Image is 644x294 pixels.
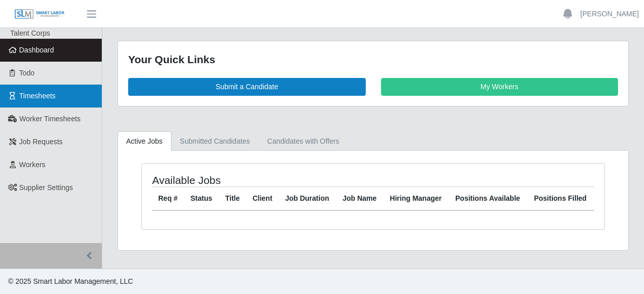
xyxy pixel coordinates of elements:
a: Submitted Candidates [171,131,259,151]
a: Candidates with Offers [258,131,347,151]
span: Dashboard [19,46,54,54]
th: Positions Filled [528,186,594,210]
th: Status [184,186,219,210]
a: Submit a Candidate [128,78,366,96]
th: Positions Available [449,186,528,210]
img: SLM Logo [14,9,65,20]
th: Title [219,186,247,210]
span: Timesheets [19,92,56,100]
span: Talent Corps [10,29,50,37]
span: Supplier Settings [19,183,73,192]
th: Req # [152,186,184,210]
th: Client [246,186,279,210]
h4: Available Jobs [152,174,328,186]
a: Active Jobs [118,131,171,151]
span: Todo [19,69,35,77]
span: Workers [19,161,46,169]
span: Job Requests [19,138,63,146]
a: My Workers [381,78,619,96]
div: Your Quick Links [128,51,618,68]
th: Hiring Manager [384,186,449,210]
span: © 2025 Smart Labor Management, LLC [8,277,133,285]
th: Job Duration [279,186,337,210]
span: Worker Timesheets [19,115,80,123]
a: [PERSON_NAME] [580,9,639,19]
th: Job Name [336,186,384,210]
